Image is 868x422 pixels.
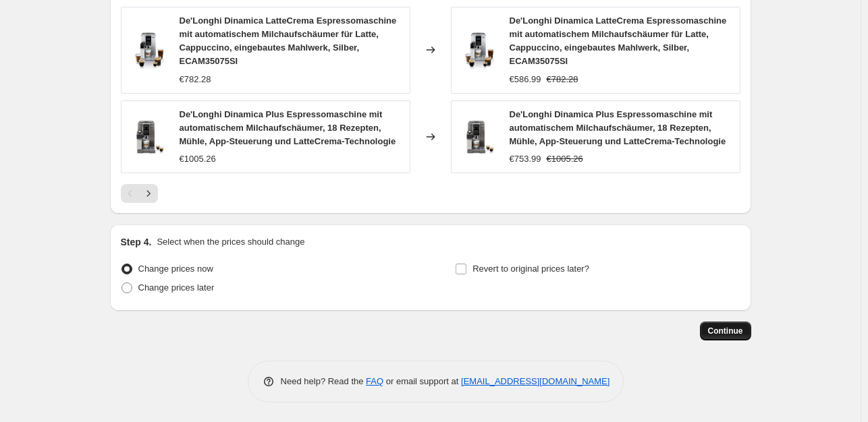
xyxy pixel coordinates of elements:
[180,16,397,66] span: De'Longhi Dinamica LatteCrema Espressomaschine mit automatischem Milchaufschäumer für Latte, Capp...
[472,264,589,274] span: Revert to original prices later?
[510,16,727,66] span: De'Longhi Dinamica LatteCrema Espressomaschine mit automatischem Milchaufschäumer für Latte, Capp...
[510,73,541,86] div: €586.99
[458,117,499,157] img: 51nIjT2la3L_80x.jpg
[366,376,383,386] a: FAQ
[180,109,396,146] span: De'Longhi Dinamica Plus Espressomaschine mit automatischem Milchaufschäumer, 18 Rezepten, Mühle, ...
[138,264,213,274] span: Change prices now
[138,282,215,293] span: Change prices later
[128,117,169,157] img: 51nIjT2la3L_80x.jpg
[547,152,583,166] strike: €1005.26
[458,30,499,70] img: 714lpzdqqnL_80x.jpg
[128,30,169,70] img: 714lpzdqqnL_80x.jpg
[180,152,216,166] div: €1005.26
[121,235,152,249] h2: Step 4.
[700,322,751,340] button: Continue
[383,376,461,386] span: or email support at
[547,73,578,86] strike: €782.28
[510,152,541,166] div: €753.99
[461,376,609,386] a: [EMAIL_ADDRESS][DOMAIN_NAME]
[510,109,726,146] span: De'Longhi Dinamica Plus Espressomaschine mit automatischem Milchaufschäumer, 18 Rezepten, Mühle, ...
[139,184,158,203] button: Next
[157,235,304,249] p: Select when the prices should change
[180,73,211,86] div: €782.28
[121,184,158,203] nav: Pagination
[281,376,367,386] span: Need help? Read the
[708,326,743,336] span: Continue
